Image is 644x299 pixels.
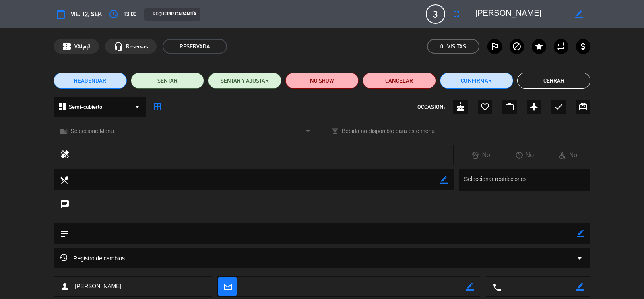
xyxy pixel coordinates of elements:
i: calendar_today [56,9,66,19]
span: Registro de cambios [60,253,125,263]
button: calendar_today [54,7,68,21]
i: access_time [109,9,118,19]
i: airplanemode_active [529,102,539,112]
i: local_phone [492,282,501,291]
i: arrow_drop_down [575,253,584,263]
i: outlined_flag [490,42,500,51]
span: [PERSON_NAME] [75,282,121,291]
span: VAlyq3 [74,42,91,51]
i: mail_outline [223,282,232,291]
i: check [554,102,563,112]
i: border_color [577,230,584,237]
i: arrow_drop_down [132,102,142,112]
span: Bebida no disponible para este menú [342,127,435,136]
i: attach_money [578,42,588,51]
span: vie. 12, sep. [71,9,102,19]
i: border_all [153,102,162,112]
i: dashboard [58,102,67,112]
button: SENTAR Y AJUSTAR [208,73,281,89]
i: subject [60,229,68,238]
i: repeat [556,42,566,51]
div: No [459,150,503,160]
span: 0 [440,42,443,51]
i: cake [456,102,465,112]
i: arrow_drop_down [303,126,313,136]
i: fullscreen [452,9,461,19]
span: Semi-cubierto [69,102,102,112]
div: No [546,150,590,160]
i: card_giftcard [578,102,588,112]
button: fullscreen [449,7,464,21]
span: 3 [426,4,445,24]
i: work_outline [505,102,514,112]
i: border_color [575,10,583,18]
button: NO SHOW [285,73,359,89]
button: Cancelar [363,73,436,89]
i: person [60,282,70,291]
i: chrome_reader_mode [60,127,68,135]
button: SENTAR [131,73,204,89]
div: REQUERIR GARANTÍA [144,8,200,21]
i: healing [60,149,70,161]
i: local_bar [331,127,339,135]
em: Visitas [447,42,466,51]
i: star [534,42,544,51]
button: Cerrar [517,73,590,89]
i: block [512,42,522,51]
i: border_color [576,283,584,291]
i: local_dining [60,175,68,184]
i: favorite_border [480,102,490,112]
span: 13:00 [124,9,136,19]
button: REAGENDAR [54,73,127,89]
span: RESERVADA [163,39,227,54]
span: Reservas [126,42,148,51]
i: border_color [466,283,474,291]
button: Confirmar [440,73,513,89]
span: OCCASION: [417,102,445,112]
i: border_color [440,176,448,184]
span: Seleccione Menú [70,127,114,136]
div: No [503,150,546,160]
button: access_time [106,7,121,21]
i: chat [60,199,70,211]
span: confirmation_number [62,42,72,51]
i: headset_mic [114,42,123,51]
span: REAGENDAR [74,77,106,85]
